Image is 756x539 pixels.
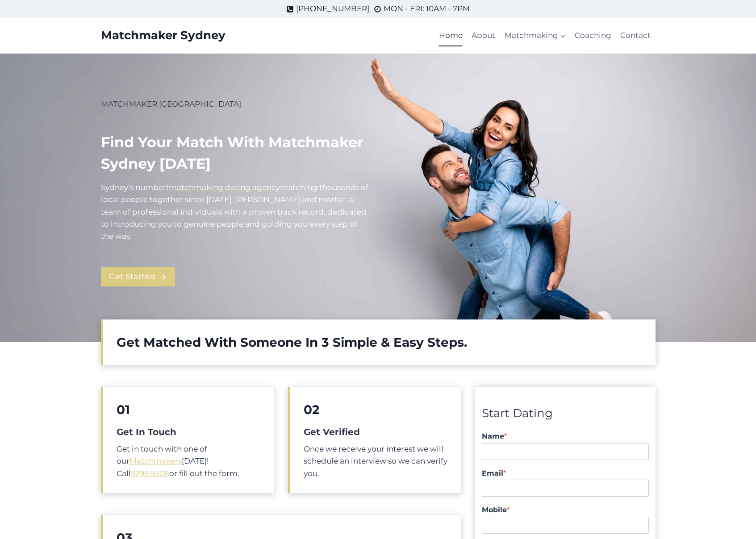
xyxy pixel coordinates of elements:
a: Contact [616,25,655,46]
span: Matchmaking [505,29,566,41]
p: Get in touch with one of our [DATE]! Call or fill out the form. [117,443,260,480]
span: Get Started [109,270,155,283]
h2: 02 [304,400,447,419]
a: Get Started [101,267,175,286]
nav: Primary Navigation [434,25,656,46]
a: Coaching [570,25,616,46]
mark: m [280,183,288,192]
h1: Find your match with Matchmaker Sydney [DATE] [101,132,371,174]
h2: Get Matched With Someone In 3 Simple & Easy Steps.​ [117,333,642,352]
h5: Get Verified [304,425,447,439]
span: MON - FRI: 10AM - 7PM [384,3,470,15]
a: 9299 9508 [131,469,169,478]
p: MATCHMAKER [GEOGRAPHIC_DATA] [101,98,371,110]
label: Email [482,469,648,478]
p: Once we receive your interest we will schedule an interview so we can verify you. [304,443,447,480]
label: Mobile [482,506,648,515]
a: Matchmakers [129,456,182,465]
p: Sydney’s number atching thousands of local people together since [DATE]. [PERSON_NAME] and mortar... [101,182,371,242]
a: Matchmaking [500,25,570,46]
input: Mobile [482,517,648,534]
h5: Get In Touch [117,425,260,439]
a: matchmaking dating agency [169,183,280,192]
a: Matchmaker Sydney [101,29,226,42]
label: Name [482,432,648,441]
mark: 1 [166,183,169,192]
h2: 01 [117,400,260,419]
div: Start Dating [482,404,648,423]
a: [PHONE_NUMBER] [286,3,369,15]
a: Home [434,25,467,46]
span: [PHONE_NUMBER] [296,3,369,15]
a: About [467,25,500,46]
